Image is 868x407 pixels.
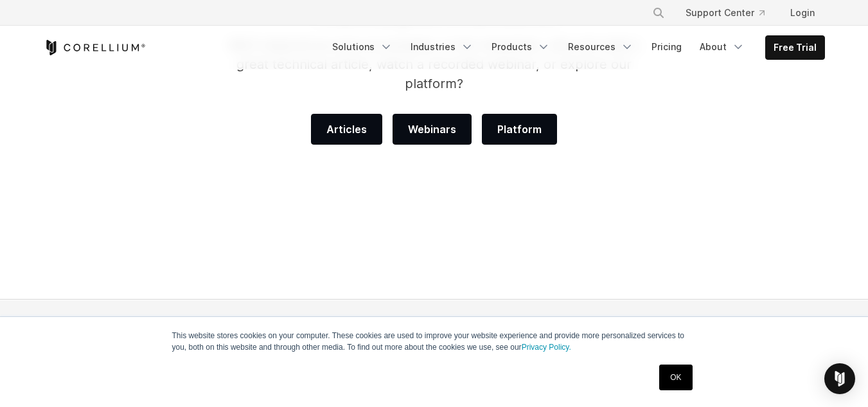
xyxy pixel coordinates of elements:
[644,35,689,59] a: Pricing
[766,36,824,59] a: Free Trial
[484,35,558,59] a: Products
[780,1,825,24] a: Login
[311,114,382,145] a: Articles
[44,40,146,55] a: Corellium Home
[659,365,692,390] a: OK
[637,1,825,24] div: Navigation Menu
[497,122,542,137] span: Platform
[393,114,472,145] a: Webinars
[326,122,367,137] span: Articles
[522,343,571,352] a: Privacy Policy.
[324,35,400,59] a: Solutions
[824,363,855,394] div: Open Intercom Messenger
[324,35,825,60] div: Navigation Menu
[560,35,641,59] a: Resources
[647,1,670,24] button: Search
[408,122,456,137] span: Webinars
[675,1,775,24] a: Support Center
[692,35,752,59] a: About
[482,114,557,145] a: Platform
[172,330,696,353] p: This website stores cookies on your computer. These cookies are used to improve your website expe...
[403,35,481,59] a: Industries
